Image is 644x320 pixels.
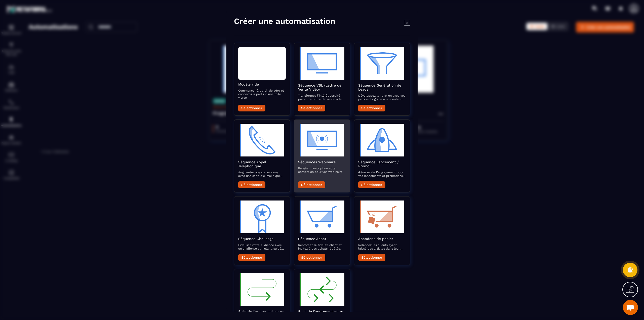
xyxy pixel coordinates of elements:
[358,237,406,241] h2: Abandons de panier
[298,181,325,188] button: Sélectionner
[238,243,286,250] p: Fidélisez votre audience avec un challenge stimulant, guidé par des e-mails encourageants et éduc...
[238,181,265,188] button: Sélectionner
[238,124,286,156] img: automation-objective-icon
[298,273,346,306] img: automation-objective-icon
[358,181,385,188] button: Sélectionner
[358,83,406,91] h2: Séquence Génération de Leads
[298,94,346,101] p: Transformez l'intérêt suscité par votre lettre de vente vidéo en actions concrètes avec des e-mai...
[358,105,385,111] button: Sélectionner
[238,89,286,99] p: Commencer à partir de zéro et concevoir à partir d'une toile vierge
[234,16,335,26] h4: Créer une automatisation
[358,201,406,233] img: automation-objective-icon
[298,83,346,91] h2: Séquence VSL (Lettre de Vente Vidéo)
[298,47,346,80] img: automation-objective-icon
[358,171,406,178] p: Générez de l'engouement pour vos lancements et promotions avec une séquence d’e-mails captivante ...
[238,82,286,86] h2: Modèle vide
[238,105,265,111] button: Sélectionner
[238,160,286,168] h2: Séquence Appel Téléphonique
[298,124,346,156] img: automation-objective-icon
[298,237,346,241] h2: Séquence Achat
[358,254,385,261] button: Sélectionner
[358,94,406,101] p: Développez la relation avec vos prospects grâce à un contenu attractif qui les accompagne vers la...
[298,309,346,317] h2: Suivi de l'apprenant en e-learning asynchrone - Suivi en cours de formation
[358,47,406,80] img: automation-objective-icon
[238,237,286,241] h2: Séquence Challenge
[298,254,325,261] button: Sélectionner
[238,273,286,306] img: automation-objective-icon
[298,201,346,233] img: automation-objective-icon
[238,309,286,317] h2: Suivi de l'apprenant en e-learning asynchrone - Suivi du démarrage
[238,171,286,178] p: Augmentez vos conversions avec une série d’e-mails qui préparent et suivent vos appels commerciaux
[238,254,265,261] button: Sélectionner
[358,243,406,250] p: Relancez les clients ayant laissé des articles dans leur panier avec une séquence d'emails rappel...
[358,124,406,156] img: automation-objective-icon
[238,201,286,233] img: automation-objective-icon
[623,300,638,315] a: Mở cuộc trò chuyện
[298,243,346,250] p: Renforcez la fidélité client et incitez à des achats répétés avec des e-mails post-achat qui valo...
[298,105,325,111] button: Sélectionner
[298,160,346,164] h2: Séquences Webinaire
[298,167,346,174] p: Boostez l'inscription et la conversion pour vos webinaires avec des e-mails qui informent, rappel...
[358,160,406,168] h2: Séquence Lancement / Promo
